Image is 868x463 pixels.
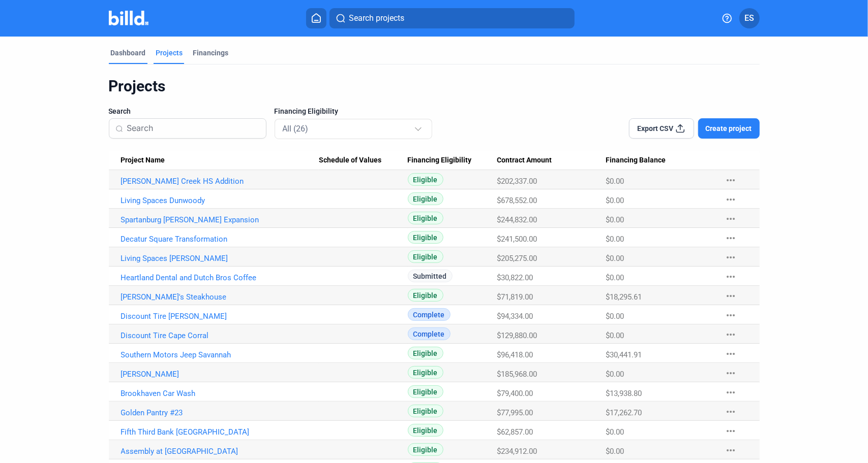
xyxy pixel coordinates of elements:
[408,270,453,282] span: Submitted
[111,48,146,58] div: Dashboard
[725,367,737,379] mat-icon: more_horiz
[497,447,537,456] span: $234,912.00
[408,212,443,224] span: Eligible
[698,118,760,139] button: Create project
[606,156,714,165] div: Financing Balance
[497,389,533,398] span: $79,400.00
[408,366,443,379] span: Eligible
[109,106,131,116] span: Search
[408,156,472,165] span: Financing Eligibility
[725,444,737,456] mat-icon: more_horiz
[408,231,443,244] span: Eligible
[497,427,533,437] span: $62,857.00
[706,123,752,134] span: Create project
[349,12,404,24] span: Search projects
[193,48,229,58] div: Financings
[725,406,737,418] mat-icon: more_horiz
[725,213,737,225] mat-icon: more_horiz
[127,118,260,139] input: Search
[497,196,537,205] span: $678,552.00
[606,177,624,186] span: $0.00
[497,273,533,282] span: $30,822.00
[319,156,381,165] span: Schedule of Values
[408,385,443,398] span: Eligible
[408,347,443,359] span: Eligible
[121,370,319,379] a: [PERSON_NAME]
[606,254,624,263] span: $0.00
[497,312,533,321] span: $94,334.00
[121,156,165,165] span: Project Name
[497,292,533,302] span: $71,819.00
[606,389,642,398] span: $13,938.80
[637,123,673,134] span: Export CSV
[606,273,624,282] span: $0.00
[121,331,319,340] a: Discount Tire Cape Corral
[408,156,497,165] div: Financing Eligibility
[109,77,760,96] div: Projects
[156,48,183,58] div: Projects
[109,11,149,25] img: Billd Company Logo
[121,177,319,186] a: [PERSON_NAME] Creek HS Addition
[497,156,552,165] span: Contract Amount
[497,350,533,359] span: $96,418.00
[121,292,319,302] a: [PERSON_NAME]'s Steakhouse
[606,156,666,165] span: Financing Balance
[725,309,737,321] mat-icon: more_horiz
[121,254,319,263] a: Living Spaces [PERSON_NAME]
[408,192,443,205] span: Eligible
[121,447,319,456] a: Assembly at [GEOGRAPHIC_DATA]
[725,425,737,437] mat-icon: more_horiz
[121,350,319,359] a: Southern Motors Jeep Savannah
[497,370,537,379] span: $185,968.00
[408,443,443,456] span: Eligible
[408,327,451,340] span: Complete
[606,408,642,417] span: $17,262.70
[497,235,537,244] span: $241,500.00
[606,235,624,244] span: $0.00
[725,193,737,206] mat-icon: more_horiz
[408,424,443,437] span: Eligible
[408,289,443,302] span: Eligible
[744,12,754,24] span: ES
[725,271,737,283] mat-icon: more_horiz
[606,447,624,456] span: $0.00
[121,215,319,224] a: Spartanburg [PERSON_NAME] Expansion
[408,405,443,417] span: Eligible
[497,215,537,224] span: $244,832.00
[121,408,319,417] a: Golden Pantry #23
[121,196,319,205] a: Living Spaces Dunwoody
[408,173,443,186] span: Eligible
[606,370,624,379] span: $0.00
[121,235,319,244] a: Decatur Square Transformation
[121,273,319,282] a: Heartland Dental and Dutch Bros Coffee
[606,350,642,359] span: $30,441.91
[330,8,575,28] button: Search projects
[283,124,309,134] mat-select-trigger: All (26)
[606,292,642,302] span: $18,295.61
[725,328,737,341] mat-icon: more_horiz
[497,254,537,263] span: $205,275.00
[606,331,624,340] span: $0.00
[121,312,319,321] a: Discount Tire [PERSON_NAME]
[408,308,451,321] span: Complete
[606,215,624,224] span: $0.00
[629,118,694,139] button: Export CSV
[408,250,443,263] span: Eligible
[121,427,319,437] a: Fifth Third Bank [GEOGRAPHIC_DATA]
[497,331,537,340] span: $129,880.00
[497,408,533,417] span: $77,995.00
[121,156,319,165] div: Project Name
[725,348,737,360] mat-icon: more_horiz
[606,312,624,321] span: $0.00
[606,196,624,205] span: $0.00
[725,174,737,186] mat-icon: more_horiz
[319,156,408,165] div: Schedule of Values
[275,106,339,116] span: Financing Eligibility
[725,386,737,399] mat-icon: more_horiz
[497,177,537,186] span: $202,337.00
[725,251,737,263] mat-icon: more_horiz
[497,156,606,165] div: Contract Amount
[739,8,760,28] button: ES
[725,290,737,302] mat-icon: more_horiz
[725,232,737,244] mat-icon: more_horiz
